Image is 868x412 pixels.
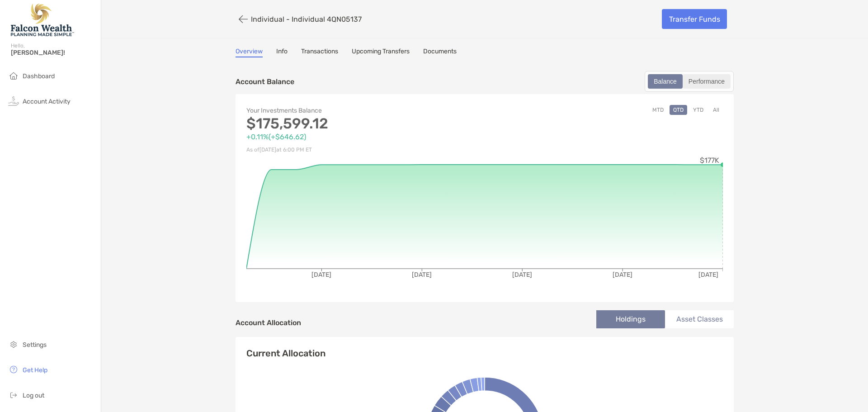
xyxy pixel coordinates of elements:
[8,389,19,400] img: logout icon
[246,105,485,116] p: Your Investments Balance
[698,271,718,279] tspan: [DATE]
[11,49,95,57] span: [PERSON_NAME]!
[246,144,485,156] p: As of [DATE] at 6:00 PM ET
[246,131,485,142] p: +0.11% ( +$646.62 )
[649,75,682,88] div: Balance
[236,47,263,57] a: Overview
[276,47,288,57] a: Info
[236,318,301,327] h4: Account Allocation
[709,105,723,115] button: All
[596,310,665,328] li: Holdings
[512,271,532,279] tspan: [DATE]
[645,71,734,92] div: segmented control
[412,271,432,279] tspan: [DATE]
[613,271,632,279] tspan: [DATE]
[23,72,55,80] span: Dashboard
[311,271,331,279] tspan: [DATE]
[665,310,734,328] li: Asset Classes
[8,70,19,81] img: household icon
[689,105,707,115] button: YTD
[700,156,719,165] tspan: $177K
[352,47,410,57] a: Upcoming Transfers
[670,105,687,115] button: QTD
[246,118,485,129] p: $175,599.12
[251,15,362,24] p: Individual - Individual 4QN05137
[23,98,71,105] span: Account Activity
[23,392,44,399] span: Log out
[423,47,457,57] a: Documents
[662,9,727,29] a: Transfer Funds
[246,348,325,359] h4: Current Allocation
[301,47,338,57] a: Transactions
[649,105,667,115] button: MTD
[8,95,19,106] img: activity icon
[23,366,47,374] span: Get Help
[11,4,74,36] img: Falcon Wealth Planning Logo
[8,364,19,375] img: get-help icon
[236,76,294,87] p: Account Balance
[684,75,730,88] div: Performance
[8,339,19,350] img: settings icon
[23,341,47,349] span: Settings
